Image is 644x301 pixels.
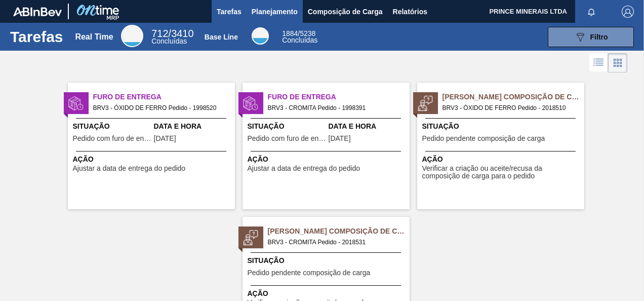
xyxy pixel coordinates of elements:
[442,92,584,102] span: Pedido Aguardando Composição de Carga
[217,6,241,18] span: Tarefas
[10,31,63,43] h1: Tarefas
[68,96,84,111] img: status
[329,121,407,132] span: Data e Hora
[248,154,407,165] span: Ação
[282,30,317,44] div: Base Line
[329,135,351,142] span: 22/08/2025,
[575,5,608,19] button: Notificações
[622,6,634,18] img: Logout
[248,288,407,299] span: Ação
[422,154,582,165] span: Ação
[248,165,360,172] span: Ajustar a data de entrega do pedido
[442,102,576,114] span: BRV3 - ÓXIDO DE FERRO Pedido - 2018510
[248,121,326,132] span: Situação
[422,165,582,180] span: Verificar a criação ou aceite/recusa da composição de carga para o pedido
[154,121,232,132] span: Data e Hora
[73,165,186,172] span: Ajustar a data de entrega do pedido
[151,29,193,45] div: Real Time
[154,135,176,142] span: 22/08/2025,
[205,33,238,41] div: Base Line
[93,102,227,114] span: BRV3 - ÓXIDO DE FERRO Pedido - 1998520
[608,53,627,72] div: Visão em Cards
[93,92,235,102] span: Furo de Entrega
[308,6,383,18] span: Composição de Carga
[151,28,193,39] span: / 3410
[151,28,168,39] span: 712
[268,92,410,102] span: Furo de Entrega
[268,226,410,237] span: Pedido Aguardando Composição de Carga
[418,96,433,111] img: status
[248,135,326,142] span: Pedido com furo de entrega
[73,154,232,165] span: Ação
[590,33,608,41] span: Filtro
[248,269,371,277] span: Pedido pendente composição de carga
[252,6,298,18] span: Planejamento
[282,36,317,44] span: Concluídas
[75,32,113,42] div: Real Time
[13,7,62,16] img: TNhmsLtSVTkK8tSr43FrP2fwEKptu5GPRR3wAAAABJRU5ErkJggg==
[589,53,608,72] div: Visão em Lista
[422,121,582,132] span: Situação
[282,29,315,37] span: / 5238
[73,121,151,132] span: Situação
[252,27,269,45] div: Base Line
[548,27,634,47] button: Filtro
[282,29,298,37] span: 1884
[248,255,407,266] span: Situação
[243,230,258,245] img: status
[121,25,143,47] div: Real Time
[243,96,258,111] img: status
[268,237,401,248] span: BRV3 - CROMITA Pedido - 2018531
[268,102,401,114] span: BRV3 - CROMITA Pedido - 1998391
[151,37,187,45] span: Concluídas
[73,135,151,142] span: Pedido com furo de entrega
[422,135,545,142] span: Pedido pendente composição de carga
[393,6,427,18] span: Relatórios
